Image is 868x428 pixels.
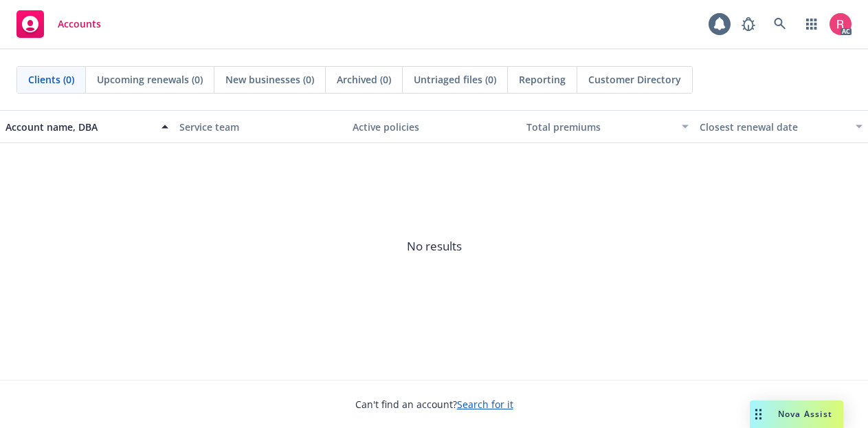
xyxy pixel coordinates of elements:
span: Can't find an account? [355,397,513,411]
button: Active policies [347,110,521,143]
span: Clients (0) [28,72,74,87]
button: Nova Assist [750,400,843,428]
button: Total premiums [521,110,695,143]
a: Accounts [11,5,107,43]
button: Service team [174,110,348,143]
button: Closest renewal date [694,110,868,143]
span: Nova Assist [778,408,832,420]
img: photo [830,13,852,35]
div: Account name, DBA [5,120,153,134]
span: Reporting [519,72,566,87]
div: Active policies [353,120,515,134]
a: Search [766,10,794,38]
a: Switch app [798,10,825,38]
div: Drag to move [750,400,767,428]
span: Accounts [58,19,101,30]
span: Untriaged files (0) [414,72,496,87]
a: Search for it [457,398,513,411]
div: Total premiums [526,120,674,134]
span: Customer Directory [588,72,681,87]
span: Archived (0) [337,72,391,87]
div: Closest renewal date [700,120,847,134]
span: New businesses (0) [225,72,314,87]
span: Upcoming renewals (0) [97,72,203,87]
a: Report a Bug [735,10,762,38]
div: Service team [179,120,342,134]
